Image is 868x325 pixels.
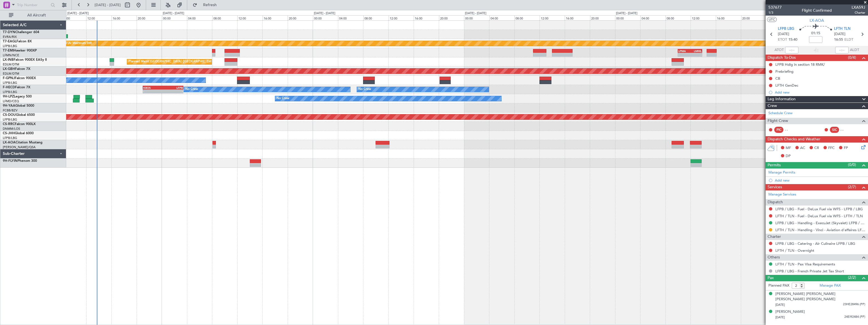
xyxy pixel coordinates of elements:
[768,184,782,190] span: Services
[768,192,796,197] a: Manage Services
[565,15,590,20] div: 16:00
[811,31,820,36] span: 01:15
[3,53,19,57] a: LFMN/NCE
[775,269,844,273] a: LFPB / LBG - French Private Jet Tax Short
[3,159,37,163] a: 9H-FLYINPhenom 300
[3,49,37,52] a: T7-EMIHawker 900XP
[3,123,36,126] a: CS-RRCFalcon 900LX
[338,15,363,20] div: 04:00
[3,127,20,131] a: DNMM/LOS
[768,55,796,61] span: Dispatch To-Dos
[768,4,782,10] span: 537677
[314,11,335,16] div: [DATE] - [DATE]
[802,8,832,13] div: Flight Confirmed
[3,49,14,52] span: T7-EMI
[143,86,163,89] div: KBOS
[3,136,17,140] a: LFPB/LBG
[775,241,855,246] a: LFPB / LBG - Catering - Air Culinaire LFPB / LBG
[775,62,825,67] div: LFPB Hdlg in section 18 RMK/
[852,10,865,15] span: Charter
[3,95,14,98] span: 9H-LPZ
[788,37,797,43] span: 15:40
[844,315,865,319] span: 24EI92484 (PP)
[3,113,35,117] a: CS-DOUGlobal 6500
[767,17,777,22] button: UTC
[775,228,865,232] a: LFTH / TLN - Handling - Vinci - Aviation d'affaires LFTH / TLN*****MY HANDLING****
[775,178,865,183] div: Add new
[3,113,16,117] span: CS-DOU
[3,86,15,89] span: F-HECD
[820,283,841,289] a: Manage PAX
[3,95,32,98] a: 9H-LPZLegacy 500
[690,49,702,53] div: LMML
[716,15,741,20] div: 16:00
[768,136,820,143] span: Dispatch Checks and Weather
[3,123,15,126] span: CS-RRC
[3,145,36,149] a: [PERSON_NAME]/QSA
[190,1,223,9] button: Refresh
[810,18,824,23] span: LX-AOA
[848,162,856,168] span: (0/0)
[514,15,540,20] div: 08:00
[162,15,187,20] div: 00:00
[237,15,263,20] div: 12:00
[3,31,39,34] a: T7-DYNChallenger 604
[843,302,865,307] span: 23HE28496 (PP)
[768,283,789,289] label: Planned PAX
[3,77,36,80] a: F-GPNJFalcon 900EX
[3,141,43,144] a: LX-AOACitation Mustang
[768,118,788,124] span: Flight Crew
[848,275,856,280] span: (2/2)
[67,11,89,16] div: [DATE] - [DATE]
[6,11,60,20] button: All Aircraft
[785,47,798,53] input: --:--
[3,159,18,163] span: 9H-FLYIN
[775,90,865,95] div: Add new
[768,170,795,175] a: Manage Permits
[3,67,15,71] span: LX-GBH
[775,315,785,319] span: [DATE]
[414,15,439,20] div: 16:00
[768,199,783,206] span: Dispatch
[768,162,781,168] span: Permits
[844,37,853,43] span: ELDT
[3,99,19,103] a: LFMD/CEQ
[775,248,814,253] a: LFTH / TLN - Overnight
[14,13,59,17] span: All Aircraft
[768,275,774,281] span: Pax
[263,15,288,20] div: 16:00
[775,76,780,81] div: CB
[814,145,819,151] span: CR
[768,254,780,261] span: Others
[212,15,238,20] div: 08:00
[3,104,34,107] a: 9H-YAAGlobal 5000
[540,15,565,20] div: 12:00
[786,145,791,151] span: MF
[143,90,163,93] div: -
[185,85,198,94] div: No Crew
[3,40,16,43] span: T7-EAGL
[187,15,212,20] div: 04:00
[800,145,805,151] span: AC
[464,15,489,20] div: 00:00
[830,127,839,133] div: SIC
[690,53,702,56] div: -
[768,10,782,15] span: 1/3
[288,15,313,20] div: 20:00
[848,55,856,60] span: (0/4)
[3,62,19,67] a: EDLW/DTM
[3,132,15,135] span: CS-JHH
[778,26,794,32] span: LFPB LBG
[616,11,637,16] div: [DATE] - [DATE]
[640,15,666,20] div: 04:00
[775,262,835,267] a: LFTH / TLN - Pax Visa Requirements
[852,4,865,10] span: LXA59J
[3,104,15,107] span: 9H-YAA
[834,26,850,32] span: LFTH TLN
[768,96,796,102] span: Leg Information
[778,31,789,37] span: [DATE]
[489,15,515,20] div: 04:00
[3,77,15,80] span: F-GPNJ
[358,85,371,94] div: No Crew
[775,207,863,211] a: LFPB / LBG - Fuel - DeLux Fuel via WFS - LFPB / LBG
